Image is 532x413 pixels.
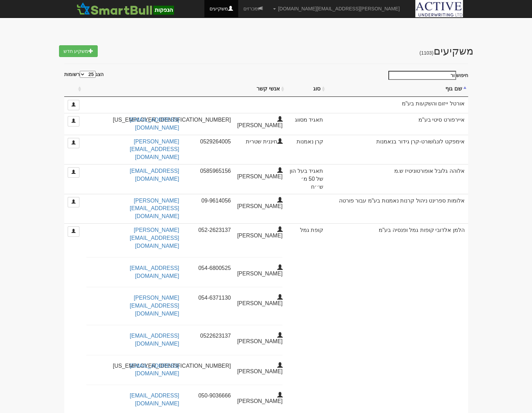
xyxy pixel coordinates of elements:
div: 054-6371130 [184,294,236,302]
div: [PERSON_NAME] [236,392,288,405]
label: הצג רשומות [64,71,104,78]
td: איירפורט סיטי בע"מ [327,113,468,135]
td: אלומות ספרינט ניהול קרנות נאמנות בע"מ עבור פורטה [327,194,468,224]
div: [PERSON_NAME] [236,294,288,308]
td: אימפקט לונג/שורט-קרן גידור בנאמנות [327,135,468,165]
a: [EMAIL_ADDRESS][DOMAIN_NAME] [130,265,179,279]
div: [PERSON_NAME] [236,167,288,181]
div: [US_EMPLOYER_IDENTIFICATION_NUMBER] [184,116,236,124]
td: תאגיד מסווג [286,113,327,135]
th: סוג : activate to sort column ascending [286,82,327,97]
a: משקיע חדש [59,45,98,57]
div: חיננית שטרית [236,138,288,146]
div: 050-9036666 [184,392,236,400]
img: SmartBull Logo [75,2,176,16]
div: [PERSON_NAME] [236,332,288,346]
td: קרן נאמנות [286,135,327,165]
a: [EMAIL_ADDRESS][DOMAIN_NAME] [130,168,179,182]
div: [PERSON_NAME] [236,197,288,210]
div: 0529264005 [184,138,236,146]
div: [PERSON_NAME] [236,264,288,278]
label: חיפוש [386,71,468,80]
a: [PERSON_NAME][EMAIL_ADDRESS][DOMAIN_NAME] [130,139,179,160]
td: תאגיד בעל הון של 50 מ׳ ש׳׳ח [286,164,327,194]
input: חיפוש [388,71,456,80]
div: [PERSON_NAME] [236,226,288,240]
div: [US_EMPLOYER_IDENTIFICATION_NUMBER] [184,362,236,370]
a: [EMAIL_ADDRESS][DOMAIN_NAME] [130,363,179,377]
th: אנשי קשר : activate to sort column ascending [83,82,286,97]
a: [PERSON_NAME][EMAIL_ADDRESS][DOMAIN_NAME] [130,198,179,219]
div: 0522623137 [184,332,236,340]
a: [PERSON_NAME][EMAIL_ADDRESS][DOMAIN_NAME] [130,227,179,249]
select: הצגרשומות [80,71,96,78]
a: [PERSON_NAME][EMAIL_ADDRESS][DOMAIN_NAME] [130,295,179,317]
th: : activate to sort column ascending [64,82,83,97]
td: אלוהה גלובל אופורטוניטיז ש.מ [327,164,468,194]
div: [PERSON_NAME] [236,116,288,130]
div: [PERSON_NAME] [236,362,288,376]
a: [EMAIL_ADDRESS][DOMAIN_NAME] [130,117,179,131]
th: שם גוף : activate to sort column descending [327,82,468,97]
div: 052-2623137 [184,226,236,234]
span: משקיעים [419,45,473,57]
div: 0585965156 [184,167,236,175]
a: [EMAIL_ADDRESS][DOMAIN_NAME] [130,393,179,406]
div: 09-9614056 [184,197,236,205]
div: 054-6800525 [184,264,236,272]
h5: (1103) [419,50,434,56]
a: [EMAIL_ADDRESS][DOMAIN_NAME] [130,333,179,347]
td: אורטל ייזום והשקעות בע"מ [327,97,468,113]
